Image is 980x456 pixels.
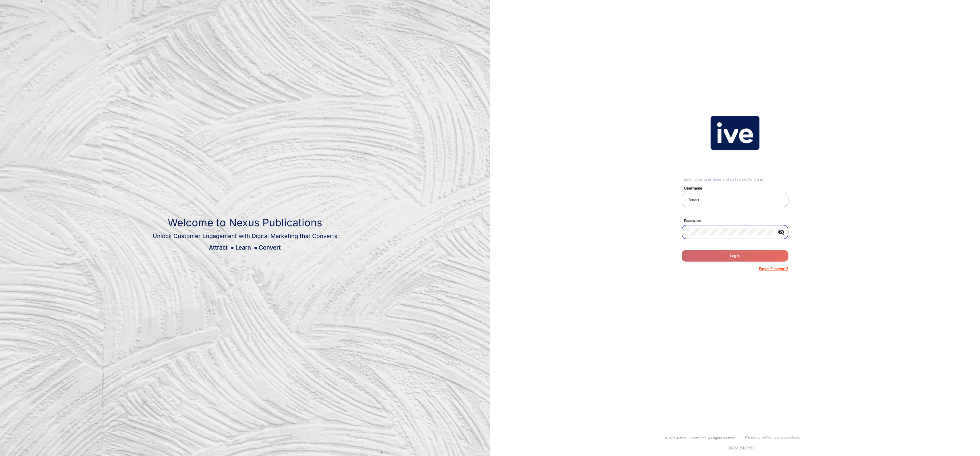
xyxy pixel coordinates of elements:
input: Your username [686,196,784,203]
span: ● [231,244,234,251]
div: Enter your username and password to log in [684,177,788,182]
p: Forgot Password? [759,266,788,271]
mat-label: Password [680,218,795,224]
mat-icon: visibility_off [775,229,788,235]
button: Log In [682,250,788,262]
small: © 2025 Nexus Publications. All rights reserved. [664,436,737,440]
div: Unlock Customer Engagement with Digital Marketing that Converts [153,232,337,240]
a: Terms and conditions [767,435,800,439]
a: Privacy policy [745,435,766,439]
span: ● [254,244,257,251]
a: [DOMAIN_NAME] [728,446,754,450]
img: vmg-logo [711,116,759,150]
div: Attract Learn Convert [153,243,337,252]
a: | [766,435,767,439]
mat-label: Username [680,186,795,191]
h1: Welcome to Nexus Publications [153,217,337,229]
